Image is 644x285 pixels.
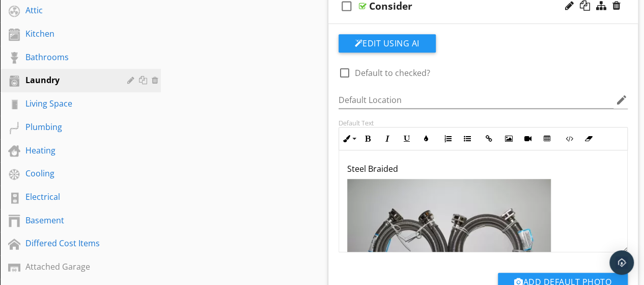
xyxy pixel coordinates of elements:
button: Colors [416,129,436,148]
button: Underline (Ctrl+U) [397,129,416,148]
button: Insert Link (Ctrl+K) [480,129,499,148]
button: Code View [559,129,579,148]
button: Bold (Ctrl+B) [358,129,378,148]
div: Kitchen [25,28,113,40]
button: Ordered List [438,129,458,148]
button: Italic (Ctrl+I) [378,129,397,148]
button: Insert Table [538,129,557,148]
div: Attached Garage [25,261,113,273]
div: Electrical [25,191,113,203]
button: Unordered List [458,129,477,148]
i: edit [615,94,628,106]
div: Default Text [339,119,628,127]
button: Edit Using AI [339,34,436,53]
label: Default to checked? [355,68,430,78]
button: Insert Image (Ctrl+P) [499,129,518,148]
div: Cooling [25,167,113,179]
div: Plumbing [25,121,113,133]
div: Differed Cost Items [25,237,113,249]
button: Inline Style [339,129,358,148]
input: Default Location [339,92,614,109]
div: Attic [25,4,113,16]
div: Laundry [25,74,113,86]
div: Basement [25,214,113,226]
div: Heating [25,144,113,157]
button: Clear Formatting [579,129,598,148]
div: Living Space [25,97,113,110]
div: Bathrooms [25,51,113,63]
button: Insert Video [518,129,538,148]
div: Open Intercom Messenger [609,250,634,275]
p: Steel Braided [347,163,620,175]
